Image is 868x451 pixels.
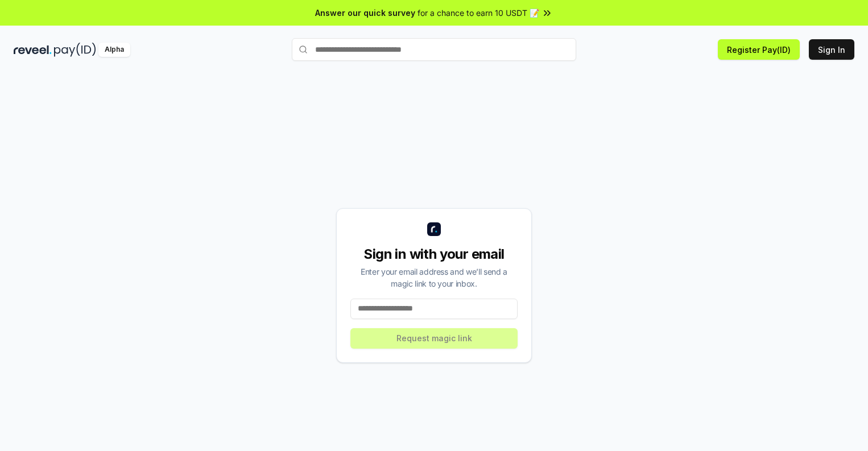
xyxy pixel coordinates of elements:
div: Alpha [98,43,130,57]
span: Answer our quick survey [315,7,415,19]
div: Sign in with your email [350,245,518,263]
span: for a chance to earn 10 USDT 📝 [418,7,539,19]
img: pay_id [54,43,96,57]
div: Enter your email address and we’ll send a magic link to your inbox. [350,266,518,289]
button: Register Pay(ID) [718,39,800,60]
button: Sign In [809,39,854,60]
img: reveel_dark [14,43,52,57]
img: logo_small [427,222,441,236]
